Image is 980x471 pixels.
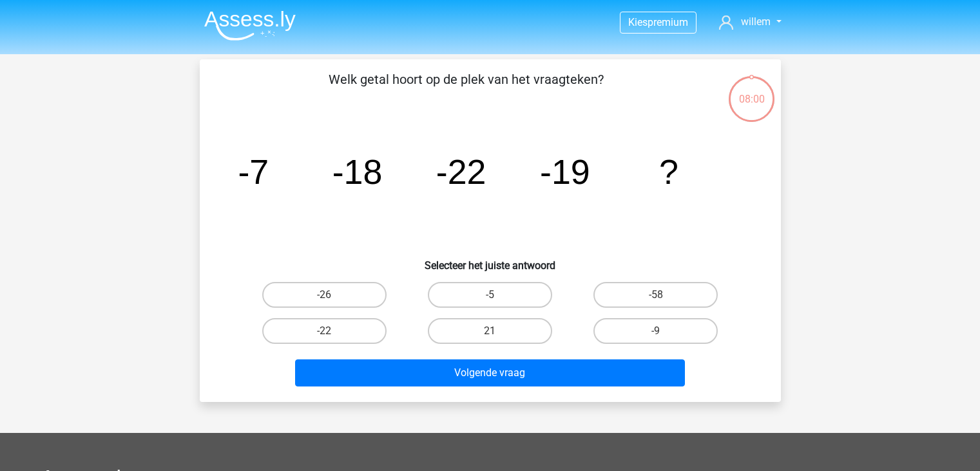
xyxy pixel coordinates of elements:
[436,152,486,191] tspan: -22
[628,16,648,28] span: Kies
[727,75,776,107] div: 08:00
[659,152,678,191] tspan: ?
[262,282,387,308] label: -26
[648,16,688,28] span: premium
[428,318,552,344] label: 21
[540,152,590,191] tspan: -19
[332,152,382,191] tspan: -18
[428,282,552,308] label: -5
[220,249,760,272] h6: Selecteer het juiste antwoord
[220,70,712,108] p: Welk getal hoort op de plek van het vraagteken?
[620,14,696,31] a: Kiespremium
[238,152,269,191] tspan: -7
[593,282,718,308] label: -58
[295,359,685,386] button: Volgende vraag
[593,318,718,344] label: -9
[741,15,771,28] span: willem
[204,10,296,41] img: Assessly
[714,14,786,30] a: willem
[262,318,387,344] label: -22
